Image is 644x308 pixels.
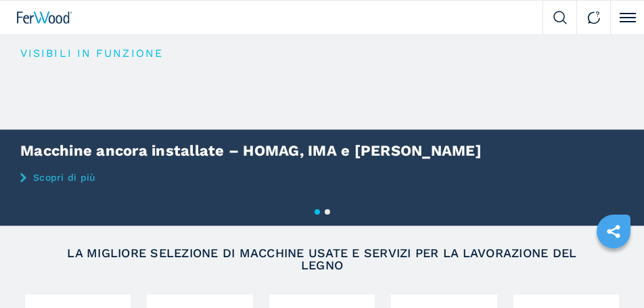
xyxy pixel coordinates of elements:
iframe: Chat [586,247,634,298]
img: Search [553,11,567,24]
img: Contact us [587,11,601,24]
button: 1 [315,209,320,215]
button: Click to toggle menu [610,1,644,35]
h2: LA MIGLIORE SELEZIONE DI MACCHINE USATE E SERVIZI PER LA LAVORAZIONE DEL LEGNO [47,247,597,271]
img: Ferwood [17,12,72,24]
button: 2 [325,209,330,215]
a: sharethis [597,215,630,248]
